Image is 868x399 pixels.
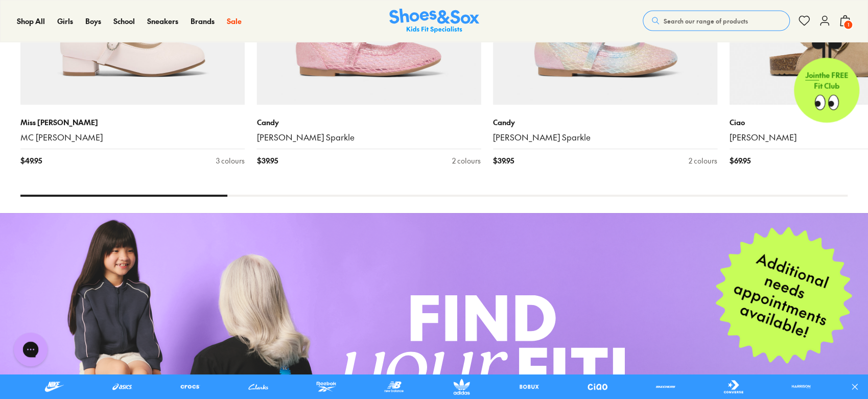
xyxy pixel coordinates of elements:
a: Shoes & Sox [389,9,479,34]
p: Miss [PERSON_NAME] [20,117,245,128]
button: Search our range of products [643,11,790,31]
span: School [113,16,135,26]
iframe: Gorgias live chat messenger [10,331,51,368]
span: $ 39.95 [257,155,278,166]
div: 3 colours [216,155,245,166]
a: Boys [85,16,101,27]
span: Girls [57,16,73,26]
span: Search our range of products [664,16,748,26]
a: Sale [227,16,242,27]
span: 1 [843,20,853,30]
p: Candy [257,117,481,128]
span: Sale [227,16,242,26]
span: Boys [85,16,101,26]
span: $ 39.95 [493,155,514,166]
span: $ 49.95 [20,155,42,166]
span: Brands [191,16,215,26]
div: 2 colours [452,155,481,166]
a: [PERSON_NAME] Sparkle [257,132,481,143]
img: SNS_Logo_Responsive.svg [389,9,479,34]
a: Shop All [17,16,45,27]
span: Shop All [17,16,45,26]
a: Jointhe FREE Fit Club [794,41,859,123]
span: Join [805,70,819,80]
div: 2 colours [689,155,717,166]
a: Sneakers [147,16,178,27]
a: Brands [191,16,215,27]
span: Sneakers [147,16,178,26]
span: $ 69.95 [730,155,750,166]
a: MC [PERSON_NAME] [20,132,245,143]
a: School [113,16,135,27]
a: Girls [57,16,73,27]
button: 1 [839,10,851,32]
p: Candy [493,117,717,128]
a: [PERSON_NAME] Sparkle [493,132,717,143]
p: the FREE Fit Club [794,62,859,100]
